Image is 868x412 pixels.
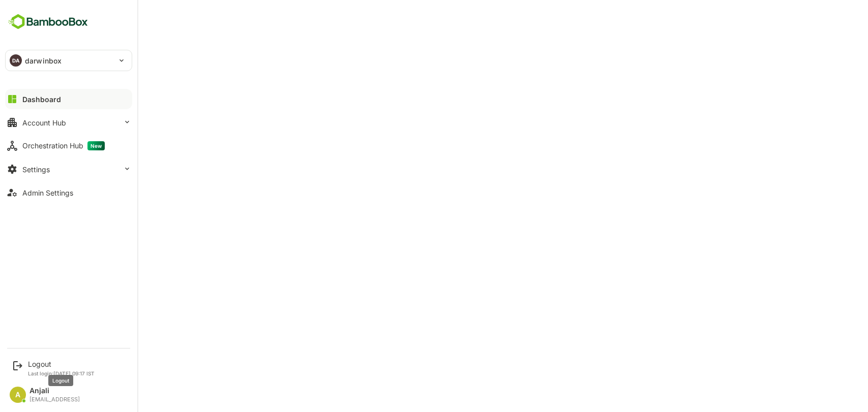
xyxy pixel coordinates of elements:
div: [EMAIL_ADDRESS] [29,396,80,403]
div: Account Hub [22,118,66,127]
div: Anjali [29,387,80,395]
div: A [10,387,26,403]
div: Settings [22,165,50,174]
div: Admin Settings [22,188,73,197]
div: DAdarwinbox [6,50,132,71]
div: Orchestration Hub [22,141,105,150]
div: Logout [28,360,95,368]
button: Admin Settings [5,182,132,203]
div: Dashboard [22,95,61,104]
span: New [87,141,105,150]
button: Settings [5,159,132,179]
button: Dashboard [5,89,132,109]
button: Account Hub [5,112,132,133]
p: darwinbox [25,55,62,66]
img: BambooboxFullLogoMark.5f36c76dfaba33ec1ec1367b70bb1252.svg [5,12,91,31]
div: DA [10,54,22,67]
button: Orchestration HubNew [5,136,132,156]
p: Last login: [DATE] 09:17 IST [28,370,95,376]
